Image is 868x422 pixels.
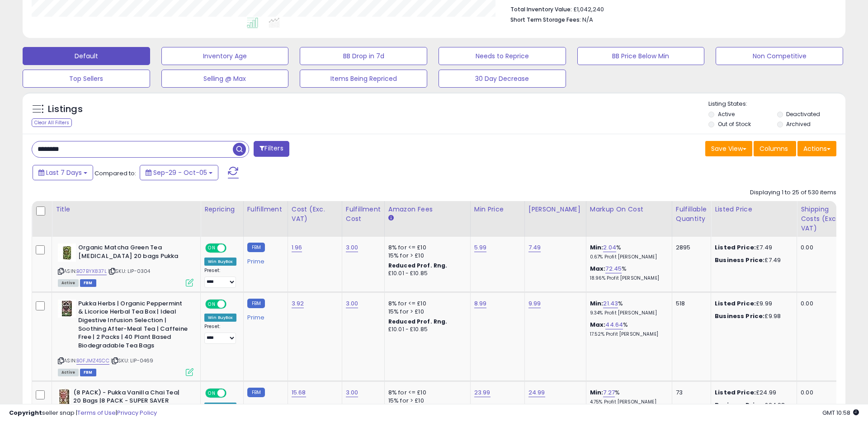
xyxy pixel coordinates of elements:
span: ON [206,389,217,397]
div: 15% for > £10 [388,308,463,316]
strong: Copyright [9,408,42,417]
div: £7.49 [715,256,790,264]
button: Needs to Reprice [439,47,566,65]
button: Top Sellers [23,70,150,88]
div: 0.00 [801,300,844,308]
span: FBM [80,279,96,287]
label: Deactivated [786,110,820,118]
b: Max: [590,320,606,329]
b: Min: [590,388,604,397]
a: 21.43 [603,299,618,308]
span: OFF [225,244,240,252]
small: FBM [247,243,265,252]
small: Amazon Fees. [388,214,394,222]
div: Cost (Exc. VAT) [292,205,338,224]
div: Prime [247,254,281,265]
a: 7.49 [528,243,541,252]
div: Win BuyBox [204,258,236,266]
div: 8% for <= £10 [388,300,463,308]
div: 73 [676,389,704,397]
button: Items Being Repriced [300,70,427,88]
b: Short Term Storage Fees: [510,16,581,23]
p: 9.34% Profit [PERSON_NAME] [590,310,665,316]
span: Last 7 Days [46,168,82,177]
div: £7.49 [715,244,790,252]
a: 24.99 [528,388,545,397]
span: 2025-10-13 10:58 GMT [822,408,859,417]
div: ASIN: [58,244,193,286]
div: Min Price [474,205,521,214]
img: 511767U-p6L._SL40_.jpg [58,389,71,407]
div: 15% for > £10 [388,252,463,260]
p: 18.96% Profit [PERSON_NAME] [590,275,665,281]
p: 17.52% Profit [PERSON_NAME] [590,331,665,338]
div: Fulfillment Cost [346,205,381,224]
div: Preset: [204,324,236,344]
span: Compared to: [94,169,136,178]
th: The percentage added to the cost of goods (COGS) that forms the calculator for Min & Max prices. [586,201,672,237]
span: Sep-29 - Oct-05 [153,168,207,177]
span: FBM [80,369,96,376]
button: Non Competitive [716,47,843,65]
b: Listed Price: [715,299,756,308]
label: Out of Stock [718,120,751,128]
div: £10.01 - £10.85 [388,270,463,277]
h5: Listings [48,103,83,116]
span: ON [206,300,217,308]
a: 8.99 [474,299,487,308]
b: Business Price: [715,312,764,320]
div: Fulfillable Quantity [676,205,707,224]
span: All listings currently available for purchase on Amazon [58,279,79,287]
a: B0FJMZ4SCC [76,357,109,365]
b: Business Price: [715,256,764,264]
span: OFF [225,300,240,308]
b: Organic Matcha Green Tea [MEDICAL_DATA] 20 bags Pukka [78,244,188,263]
button: Actions [797,141,836,156]
div: % [590,244,665,260]
p: Listing States: [708,100,845,108]
button: Last 7 Days [33,165,93,180]
img: 41ITwTXM6lL._SL40_.jpg [58,244,76,262]
button: BB Price Below Min [577,47,705,65]
div: Fulfillment [247,205,284,214]
b: (8 PACK) - Pukka Vanilla Chai Tea| 20 Bags |8 PACK - SUPER SAVER [73,389,183,408]
a: 7.27 [603,388,615,397]
div: Preset: [204,267,236,288]
button: BB Drop in 7d [300,47,427,65]
b: Reduced Prof. Rng. [388,318,448,325]
div: % [590,321,665,338]
div: ASIN: [58,300,193,375]
small: FBM [247,388,265,397]
a: 1.96 [292,243,302,252]
span: N/A [582,15,593,24]
a: B07BYX837L [76,267,107,275]
button: Default [23,47,150,65]
a: 15.68 [292,388,306,397]
a: Privacy Policy [117,408,157,417]
span: OFF [225,389,240,397]
div: Repricing [204,205,240,214]
span: ON [206,244,217,252]
button: Columns [754,141,796,156]
button: Sep-29 - Oct-05 [140,165,218,180]
a: 3.00 [346,243,359,252]
button: Selling @ Max [161,70,289,88]
div: £24.99 [715,389,790,397]
label: Archived [786,120,811,128]
div: % [590,389,665,405]
b: Max: [590,264,606,273]
div: 8% for <= £10 [388,244,463,252]
b: Reduced Prof. Rng. [388,262,448,269]
div: Shipping Costs (Exc. VAT) [801,205,847,233]
b: Pukka Herbs | Organic Peppermint & Licorice Herbal Tea Box | Ideal Digestive Infusion Selection |... [78,300,188,352]
div: 0.00 [801,389,844,397]
img: 413X-7ZyL1L._SL40_.jpg [58,300,76,318]
div: % [590,265,665,281]
div: Displaying 1 to 25 of 530 items [750,188,836,197]
div: [PERSON_NAME] [528,205,582,214]
a: 5.99 [474,243,487,252]
button: 30 Day Decrease [439,70,566,88]
a: 3.92 [292,299,304,308]
a: 3.00 [346,388,359,397]
li: £1,042,240 [510,3,830,14]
